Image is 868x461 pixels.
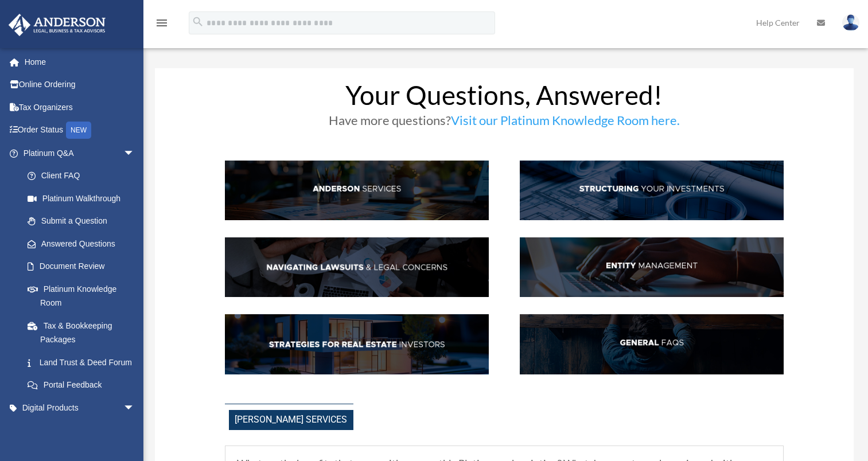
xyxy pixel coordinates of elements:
[8,419,152,442] a: My Entitiesarrow_drop_down
[16,210,152,233] a: Submit a Question
[8,119,152,142] a: Order StatusNEW
[123,396,146,420] span: arrow_drop_down
[842,14,859,31] img: User Pic
[192,15,204,28] i: search
[5,14,109,36] img: Anderson Advisors Platinum Portal
[225,237,489,297] img: NavLaw_hdr
[16,314,152,351] a: Tax & Bookkeeping Packages
[520,314,784,374] img: GenFAQ_hdr
[16,255,152,278] a: Document Review
[8,396,152,419] a: Digital Productsarrow_drop_down
[155,20,169,30] a: menu
[8,73,152,96] a: Online Ordering
[451,112,680,134] a: Visit our Platinum Knowledge Room here.
[123,142,146,165] span: arrow_drop_down
[8,96,152,119] a: Tax Organizers
[16,165,146,187] a: Client FAQ
[520,237,784,297] img: EntManag_hdr
[229,410,353,430] span: [PERSON_NAME] Services
[225,82,784,114] h1: Your Questions, Answered!
[225,314,489,374] img: StratsRE_hdr
[520,161,784,220] img: StructInv_hdr
[66,122,91,139] div: NEW
[8,142,152,165] a: Platinum Q&Aarrow_drop_down
[123,419,146,443] span: arrow_drop_down
[16,374,152,397] a: Portal Feedback
[16,232,152,255] a: Answered Questions
[16,187,152,210] a: Platinum Walkthrough
[225,114,784,132] h3: Have more questions?
[155,16,169,30] i: menu
[16,278,152,314] a: Platinum Knowledge Room
[8,50,152,73] a: Home
[16,351,152,374] a: Land Trust & Deed Forum
[225,161,489,220] img: AndServ_hdr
